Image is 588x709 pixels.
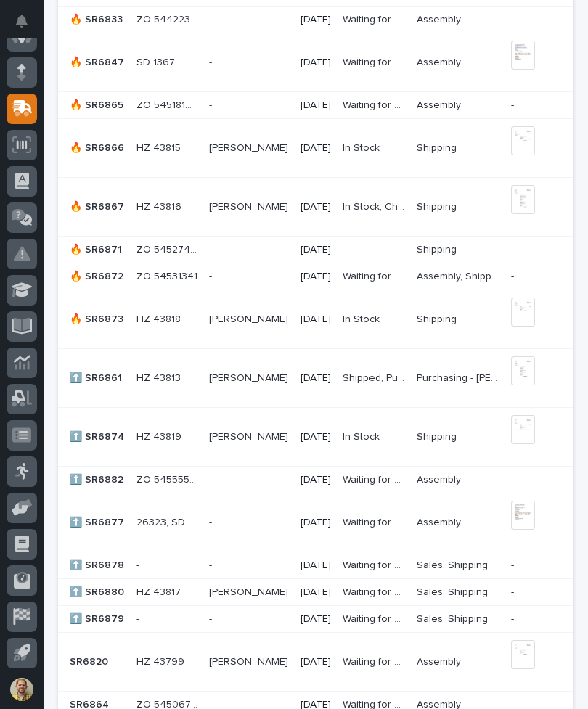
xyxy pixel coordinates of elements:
[58,7,573,33] tr: 🔥 SR6833🔥 SR6833 ZO 54422395ZO 54422395 -- [DATE]Waiting for AssemblyWaiting for Assembly Assembl...
[136,514,200,529] p: 26323, SD 1375
[70,583,127,599] p: ⬆️ SR6880
[417,268,502,283] p: Assembly, Shipping
[18,15,37,38] div: Notifications
[343,241,348,256] p: -
[417,428,460,443] p: Shipping
[70,311,126,326] p: 🔥 SR6873
[209,471,215,486] p: -
[136,54,178,69] p: SD 1367
[511,474,550,486] p: -
[58,467,573,493] tr: ⬆️ SR6882⬆️ SR6882 ZO 54555576ZO 54555576 -- [DATE]Waiting for AssemblyWaiting for Assembly Assem...
[301,14,331,26] p: [DATE]
[70,369,125,385] p: ⬆️ SR6861
[417,241,460,256] p: Shipping
[209,139,291,155] p: [PERSON_NAME]
[417,311,460,326] p: Shipping
[58,290,573,349] tr: 🔥 SR6873🔥 SR6873 HZ 43818HZ 43818 [PERSON_NAME][PERSON_NAME] [DATE]In StockIn Stock ShippingShipping
[511,14,550,26] p: -
[209,610,215,626] p: -
[58,119,573,178] tr: 🔥 SR6866🔥 SR6866 HZ 43815HZ 43815 [PERSON_NAME][PERSON_NAME] [DATE]In StockIn Stock ShippingShipping
[136,241,200,256] p: ZO 54527403
[209,557,215,572] p: -
[417,583,491,599] p: Sales, Shipping
[511,560,550,572] p: -
[417,514,464,529] p: Assembly
[136,428,184,443] p: HZ 43819
[343,471,408,486] p: Waiting for Assembly
[70,97,126,112] p: 🔥 SR6865
[417,610,491,626] p: Sales, Shipping
[58,237,573,263] tr: 🔥 SR6871🔥 SR6871 ZO 54527403ZO 54527403 -- [DATE]-- ShippingShipping -
[511,99,550,112] p: -
[58,92,573,119] tr: 🔥 SR6865🔥 SR6865 ZO 54518166ZO 54518166 -- [DATE]Waiting for AssemblyWaiting for Assembly Assembl...
[343,369,408,385] p: Shipped, Purchase Requested
[136,198,184,213] p: HZ 43816
[70,139,127,155] p: 🔥 SR6866
[58,33,573,92] tr: 🔥 SR6847🔥 SR6847 SD 1367SD 1367 -- [DATE]Waiting for AssemblyWaiting for Assembly AssemblyAssembly
[209,428,291,443] p: [PERSON_NAME]
[301,244,331,256] p: [DATE]
[58,408,573,467] tr: ⬆️ SR6874⬆️ SR6874 HZ 43819HZ 43819 [PERSON_NAME][PERSON_NAME] [DATE]In StockIn Stock ShippingShi...
[343,653,408,668] p: Waiting for Assembly
[343,610,408,626] p: Waiting for Drawings, Checking Availability
[301,560,331,572] p: [DATE]
[70,514,127,529] p: ⬆️ SR6877
[58,579,573,606] tr: ⬆️ SR6880⬆️ SR6880 HZ 43817HZ 43817 [PERSON_NAME][PERSON_NAME] [DATE]Waiting for Drawings, Checki...
[136,557,142,572] p: -
[343,557,408,572] p: Waiting for Drawings, Checking Availability
[136,471,200,486] p: ZO 54555576
[136,653,187,668] p: HZ 43799
[301,57,331,69] p: [DATE]
[209,198,291,213] p: [PERSON_NAME]
[136,11,200,26] p: ZO 54422395
[511,244,550,256] p: -
[417,653,464,668] p: Assembly
[343,311,383,326] p: In Stock
[301,517,331,529] p: [DATE]
[301,474,331,486] p: [DATE]
[209,311,291,326] p: [PERSON_NAME]
[417,139,460,155] p: Shipping
[209,583,291,599] p: JUSTIN WAGLER
[209,653,291,668] p: LUKE NUSSLEIN
[70,471,126,486] p: ⬆️ SR6882
[417,369,502,385] p: Purchasing - Reinhart Burkholder, Arlyn Miller
[70,198,127,213] p: 🔥 SR6867
[209,268,215,283] p: -
[7,674,37,705] button: users-avatar
[70,428,127,443] p: ⬆️ SR6874
[511,271,550,283] p: -
[70,54,127,69] p: 🔥 SR6847
[136,97,200,112] p: ZO 54518166
[511,586,550,599] p: -
[209,97,215,112] p: -
[511,613,550,626] p: -
[70,241,125,256] p: 🔥 SR6871
[417,198,460,213] p: Shipping
[417,557,491,572] p: Sales, Shipping
[70,653,111,668] p: SR6820
[209,369,291,385] p: [PERSON_NAME]
[343,54,408,69] p: Waiting for Assembly
[209,514,215,529] p: -
[136,311,184,326] p: HZ 43818
[136,610,142,626] p: -
[136,583,184,599] p: HZ 43817
[343,97,408,112] p: Waiting for Assembly
[70,11,126,26] p: 🔥 SR6833
[417,54,464,69] p: Assembly
[136,268,200,283] p: ZO 54531341
[136,369,184,385] p: HZ 43813
[301,656,331,668] p: [DATE]
[343,514,408,529] p: Waiting for Assembly
[417,471,464,486] p: Assembly
[417,97,464,112] p: Assembly
[343,139,383,155] p: In Stock
[343,268,408,283] p: Waiting for Assembly, Checking Availability
[136,139,184,155] p: HZ 43815
[343,11,408,26] p: Waiting for Assembly
[301,372,331,385] p: [DATE]
[7,6,37,36] button: Notifications
[301,271,331,283] p: [DATE]
[70,557,127,572] p: ⬆️ SR6878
